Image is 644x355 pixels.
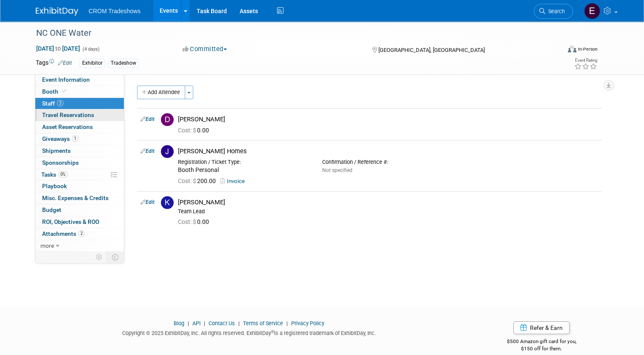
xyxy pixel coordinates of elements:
[475,345,608,352] div: $150 off for them.
[174,320,184,326] a: Blog
[35,192,124,204] a: Misc. Expenses & Credits
[108,59,139,68] div: Tradeshow
[178,115,598,123] div: [PERSON_NAME]
[42,159,79,166] span: Sponsorships
[33,26,550,41] div: NC ONE Water
[140,199,155,205] a: Edit
[78,230,85,237] span: 2
[72,135,78,142] span: 1
[54,45,62,52] span: to
[284,320,290,326] span: |
[475,332,608,352] div: $500 Amazon gift card for you,
[42,112,94,118] span: Travel Reservations
[513,321,570,334] a: Refer & Earn
[140,116,155,122] a: Edit
[35,240,124,252] a: more
[57,100,63,106] span: 3
[42,183,67,189] span: Playbook
[36,45,80,52] span: [DATE] [DATE]
[35,228,124,240] a: Attachments2
[42,135,78,142] span: Giveaways
[137,86,185,99] button: Add Attendee
[161,113,174,126] img: D.jpg
[534,4,573,19] a: Search
[545,8,565,14] span: Search
[161,145,174,158] img: J.jpg
[192,320,200,326] a: API
[202,320,207,326] span: |
[82,46,100,52] span: (4 days)
[178,198,598,206] div: [PERSON_NAME]
[89,8,140,14] span: CROM Tradeshows
[209,320,235,326] a: Contact Us
[42,195,109,201] span: Misc. Expenses & Credits
[36,58,72,68] td: Tags
[36,327,462,337] div: Copyright © 2025 ExhibitDay, Inc. All rights reserved. ExhibitDay is a registered trademark of Ex...
[40,242,54,249] span: more
[140,148,155,154] a: Edit
[578,46,598,52] div: In-Person
[35,180,124,192] a: Playbook
[178,166,309,174] div: Booth Personal
[178,208,598,215] div: Team Lead
[178,218,212,225] span: 0.00
[178,177,197,184] span: Cost: $
[35,86,124,97] a: Booth
[35,204,124,216] a: Budget
[322,167,352,173] span: Not specified
[178,127,197,134] span: Cost: $
[80,59,105,68] div: Exhibitor
[515,44,598,57] div: Event Format
[378,47,485,53] span: [GEOGRAPHIC_DATA], [GEOGRAPHIC_DATA]
[178,159,309,166] div: Registration / Ticket Type:
[35,121,124,133] a: Asset Reservations
[271,329,274,334] sup: ®
[35,216,124,228] a: ROI, Objectives & ROO
[322,159,454,166] div: Confirmation / Reference #:
[35,109,124,121] a: Travel Reservations
[36,7,78,16] img: ExhibitDay
[180,45,230,54] button: Committed
[161,196,174,209] img: K.jpg
[62,89,66,94] i: Booth reservation complete
[35,169,124,180] a: Tasks0%
[236,320,242,326] span: |
[243,320,283,326] a: Terms of Service
[178,127,212,134] span: 0.00
[291,320,324,326] a: Privacy Policy
[35,157,124,169] a: Sponsorships
[178,147,598,155] div: [PERSON_NAME] Homes
[92,252,107,263] td: Personalize Event Tab Strip
[574,58,597,63] div: Event Rating
[42,123,93,130] span: Asset Reservations
[42,76,90,83] span: Event Information
[584,3,600,19] img: Emily Williams
[42,230,85,237] span: Attachments
[42,100,63,107] span: Staff
[35,98,124,109] a: Staff3
[35,145,124,157] a: Shipments
[220,178,248,184] a: Invoice
[41,171,68,178] span: Tasks
[178,218,197,225] span: Cost: $
[178,177,219,184] span: 200.00
[186,320,191,326] span: |
[107,252,124,263] td: Toggle Event Tabs
[42,218,99,225] span: ROI, Objectives & ROO
[42,206,61,213] span: Budget
[35,133,124,145] a: Giveaways1
[58,171,68,177] span: 0%
[35,74,124,86] a: Event Information
[42,88,68,95] span: Booth
[42,147,71,154] span: Shipments
[58,60,72,66] a: Edit
[568,46,576,52] img: Format-Inperson.png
